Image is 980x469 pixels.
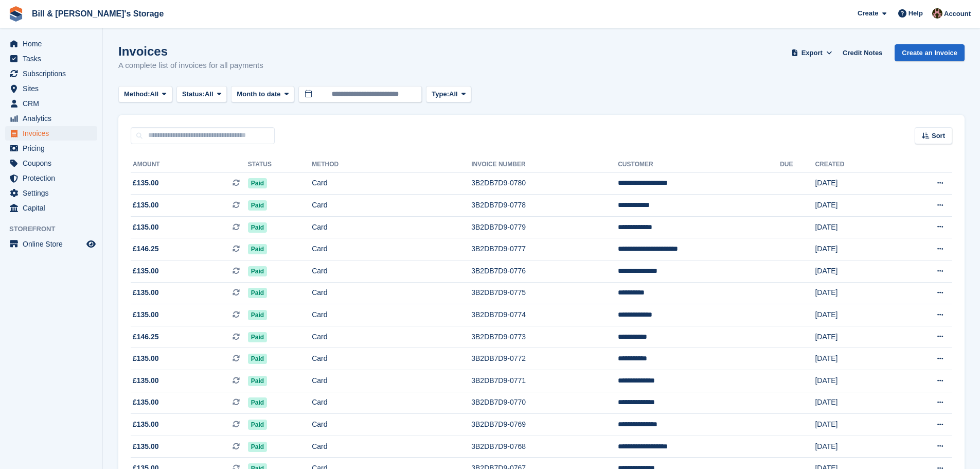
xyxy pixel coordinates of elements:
[932,131,945,141] span: Sort
[133,419,159,430] span: £135.00
[248,178,267,188] span: Paid
[133,200,159,211] span: £135.00
[118,44,263,58] h1: Invoices
[312,326,471,348] td: Card
[23,66,84,81] span: Subscriptions
[248,420,267,430] span: Paid
[23,171,84,185] span: Protection
[133,287,159,298] span: £135.00
[23,96,84,111] span: CRM
[133,266,159,276] span: £135.00
[815,238,894,260] td: [DATE]
[5,156,97,170] a: menu
[471,172,618,195] td: 3B2DB7D9-0780
[5,171,97,185] a: menu
[23,141,84,155] span: Pricing
[471,370,618,392] td: 3B2DB7D9-0771
[801,48,823,58] span: Export
[248,376,267,386] span: Paid
[9,224,102,234] span: Storefront
[133,178,159,188] span: £135.00
[28,5,168,22] a: Bill & [PERSON_NAME]'s Storage
[471,282,618,304] td: 3B2DB7D9-0775
[248,310,267,320] span: Paid
[23,201,84,215] span: Capital
[248,442,267,452] span: Paid
[312,392,471,414] td: Card
[248,244,267,254] span: Paid
[471,304,618,326] td: 3B2DB7D9-0774
[815,172,894,195] td: [DATE]
[471,414,618,436] td: 3B2DB7D9-0769
[131,157,248,173] th: Amount
[133,397,159,408] span: £135.00
[150,89,159,99] span: All
[248,332,267,342] span: Paid
[182,89,205,99] span: Status:
[312,348,471,370] td: Card
[133,309,159,320] span: £135.00
[5,126,97,141] a: menu
[815,157,894,173] th: Created
[471,436,618,458] td: 3B2DB7D9-0768
[205,89,213,99] span: All
[5,201,97,215] a: menu
[944,9,971,19] span: Account
[5,96,97,111] a: menu
[312,238,471,260] td: Card
[248,157,312,173] th: Status
[312,157,471,173] th: Method
[432,89,449,99] span: Type:
[908,8,923,19] span: Help
[426,86,471,103] button: Type: All
[133,353,159,364] span: £135.00
[471,392,618,414] td: 3B2DB7D9-0770
[5,81,97,96] a: menu
[895,44,965,61] a: Create an Invoice
[85,238,97,250] a: Preview store
[815,282,894,304] td: [DATE]
[5,237,97,251] a: menu
[23,111,84,126] span: Analytics
[471,326,618,348] td: 3B2DB7D9-0773
[312,172,471,195] td: Card
[471,157,618,173] th: Invoice Number
[815,326,894,348] td: [DATE]
[23,186,84,200] span: Settings
[471,216,618,238] td: 3B2DB7D9-0779
[312,216,471,238] td: Card
[312,195,471,217] td: Card
[248,397,267,408] span: Paid
[23,51,84,66] span: Tasks
[815,304,894,326] td: [DATE]
[815,436,894,458] td: [DATE]
[5,37,97,51] a: menu
[780,157,815,173] th: Due
[118,86,172,103] button: Method: All
[471,238,618,260] td: 3B2DB7D9-0777
[312,282,471,304] td: Card
[815,348,894,370] td: [DATE]
[133,332,159,342] span: £146.25
[248,222,267,233] span: Paid
[789,44,834,61] button: Export
[312,304,471,326] td: Card
[248,354,267,364] span: Paid
[815,260,894,283] td: [DATE]
[839,44,886,61] a: Credit Notes
[312,260,471,283] td: Card
[5,186,97,200] a: menu
[815,216,894,238] td: [DATE]
[23,126,84,141] span: Invoices
[5,141,97,155] a: menu
[118,60,263,72] p: A complete list of invoices for all payments
[815,370,894,392] td: [DATE]
[5,111,97,126] a: menu
[23,81,84,96] span: Sites
[815,392,894,414] td: [DATE]
[5,51,97,66] a: menu
[932,8,942,19] img: Jack Bottesch
[858,8,878,19] span: Create
[133,222,159,233] span: £135.00
[471,348,618,370] td: 3B2DB7D9-0772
